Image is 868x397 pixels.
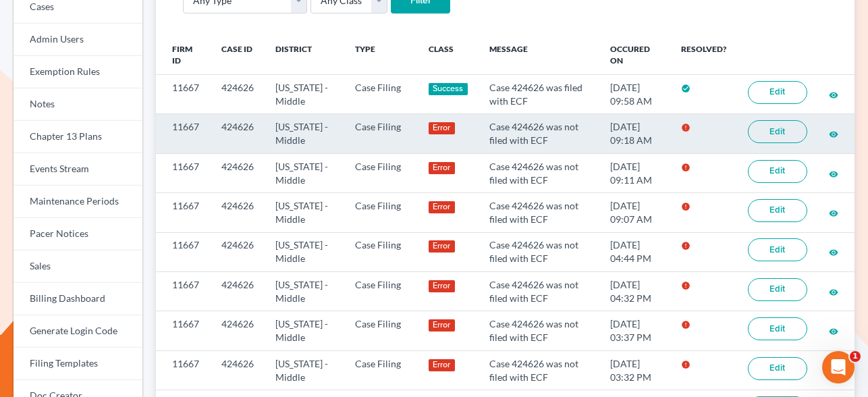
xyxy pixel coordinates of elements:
a: visibility [829,128,838,139]
td: Case 424626 was not filed with ECF [479,311,600,350]
td: 11667 [156,114,211,153]
div: Success [429,83,468,95]
th: Resolved? [670,36,737,75]
td: [US_STATE] - Middle [265,153,344,192]
td: [US_STATE] - Middle [265,114,344,153]
th: Firm ID [156,36,211,75]
td: Case Filing [344,350,418,390]
th: Message [479,36,600,75]
td: [DATE] 09:58 AM [599,75,670,114]
td: Case Filing [344,232,418,271]
i: check_circle [681,84,690,93]
td: 424626 [211,232,265,271]
i: error [681,360,690,369]
td: 424626 [211,311,265,350]
a: Edit [748,357,807,380]
td: [US_STATE] - Middle [265,350,344,390]
a: Edit [748,238,807,261]
td: 11667 [156,350,211,390]
a: visibility [829,207,838,218]
i: visibility [829,90,838,100]
td: [DATE] 03:37 PM [599,311,670,350]
td: [DATE] 09:18 AM [599,114,670,153]
td: 424626 [211,193,265,232]
td: Case 424626 was not filed with ECF [479,193,600,232]
td: 11667 [156,311,211,350]
a: Edit [748,317,807,340]
td: Case Filing [344,272,418,311]
div: Error [429,122,455,134]
th: Type [344,36,418,75]
td: 11667 [156,75,211,114]
i: error [681,123,690,132]
i: error [681,320,690,329]
iframe: Intercom live chat [822,351,855,383]
td: 11667 [156,232,211,271]
span: 1 [850,351,861,362]
td: [DATE] 03:32 PM [599,350,670,390]
td: [DATE] 09:11 AM [599,153,670,192]
a: Pacer Notices [13,218,142,250]
a: Edit [748,278,807,301]
td: [US_STATE] - Middle [265,75,344,114]
td: Case 424626 was not filed with ECF [479,153,600,192]
td: 11667 [156,153,211,192]
th: Case ID [211,36,265,75]
i: visibility [829,288,838,297]
td: Case Filing [344,311,418,350]
td: Case 424626 was filed with ECF [479,75,600,114]
a: Edit [748,160,807,183]
a: visibility [829,88,838,100]
a: Events Stream [13,153,142,186]
i: visibility [829,327,838,336]
div: Error [429,240,455,253]
a: Billing Dashboard [13,283,142,315]
td: [US_STATE] - Middle [265,272,344,311]
a: Filing Templates [13,348,142,380]
td: Case 424626 was not filed with ECF [479,232,600,271]
td: [US_STATE] - Middle [265,311,344,350]
td: 424626 [211,153,265,192]
a: visibility [829,286,838,297]
i: visibility [829,209,838,218]
a: Admin Users [13,24,142,56]
i: visibility [829,248,838,257]
td: Case Filing [344,75,418,114]
td: [US_STATE] - Middle [265,232,344,271]
a: visibility [829,325,838,336]
a: Generate Login Code [13,315,142,348]
td: 424626 [211,272,265,311]
i: error [681,163,690,172]
th: Occured On [599,36,670,75]
td: 11667 [156,193,211,232]
td: [DATE] 04:32 PM [599,272,670,311]
td: Case 424626 was not filed with ECF [479,350,600,390]
td: Case Filing [344,153,418,192]
i: error [681,241,690,250]
i: error [681,281,690,290]
th: Class [418,36,479,75]
div: Error [429,359,455,371]
td: [DATE] 09:07 AM [599,193,670,232]
a: Maintenance Periods [13,186,142,218]
i: visibility [829,130,838,139]
a: Notes [13,88,142,121]
td: 424626 [211,114,265,153]
a: visibility [829,167,838,179]
div: Error [429,280,455,292]
td: Case Filing [344,114,418,153]
td: [DATE] 04:44 PM [599,232,670,271]
div: Error [429,201,455,213]
a: visibility [829,246,838,257]
td: 424626 [211,75,265,114]
div: Error [429,162,455,174]
a: Edit [748,120,807,143]
th: District [265,36,344,75]
td: Case Filing [344,193,418,232]
td: Case 424626 was not filed with ECF [479,272,600,311]
i: error [681,202,690,211]
i: visibility [829,169,838,179]
div: Error [429,319,455,332]
td: 11667 [156,272,211,311]
a: Exemption Rules [13,56,142,88]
